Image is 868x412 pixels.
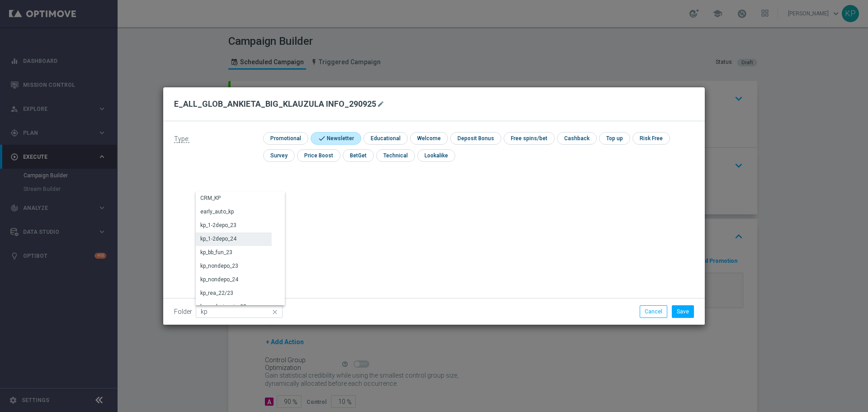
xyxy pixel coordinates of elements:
[200,221,236,229] div: kp_1-2depo_23
[196,260,272,273] div: Press SPACE to select this row.
[196,219,272,232] div: Press SPACE to select this row.
[196,300,272,314] div: Press SPACE to select this row.
[200,235,236,243] div: kp_1-2depo_24
[200,208,234,216] div: early_auto_kp
[196,232,272,246] div: Press SPACE to select this row.
[376,99,387,109] button: mode_edit
[196,205,272,219] div: Press SPACE to select this row.
[174,308,192,316] label: Folder
[672,305,694,318] button: Save
[174,99,376,109] h2: E_ALL_GLOB_ANKIETA_BIG_KLAUZULA INFO_290925
[271,306,280,318] i: close
[196,305,283,318] input: Quick find
[174,135,189,143] span: Type:
[196,192,272,205] div: Press SPACE to select this row.
[200,248,232,256] div: kp_bb_fun_23
[200,275,238,284] div: kp_nondepo_24
[640,305,667,318] button: Cancel
[200,303,246,311] div: kp_reakwizycja_23
[196,246,272,260] div: Press SPACE to select this row.
[200,289,233,297] div: kp_rea_22/23
[200,194,221,202] div: CRM_KP
[196,287,272,300] div: Press SPACE to select this row.
[196,273,272,287] div: Press SPACE to select this row.
[377,100,384,108] i: mode_edit
[200,262,238,270] div: kp_nondepo_23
